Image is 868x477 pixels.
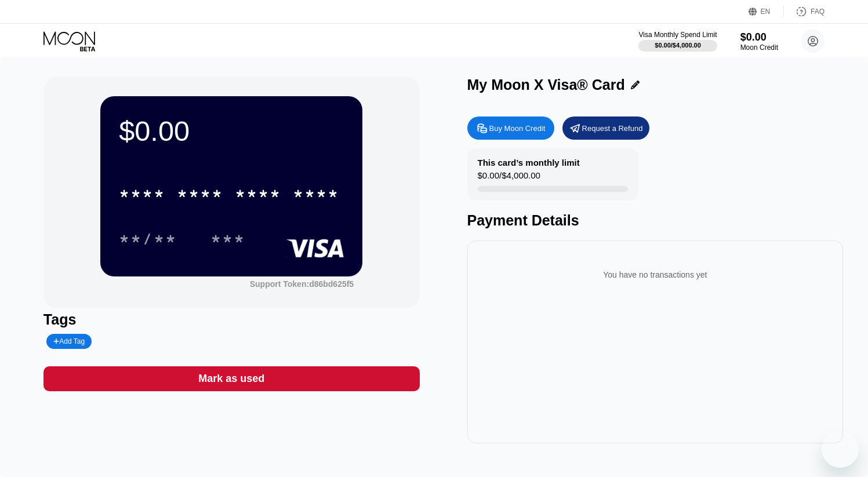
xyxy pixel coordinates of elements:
[638,31,717,39] div: Visa Monthly Spend Limit
[46,334,92,349] div: Add Tag
[119,115,344,147] div: $0.00
[478,170,540,186] div: $0.00 / $4,000.00
[467,77,625,93] div: My Moon X Visa® Card
[53,337,85,345] div: Add Tag
[811,8,825,16] div: FAQ
[655,42,701,49] div: $0.00 / $4,000.00
[562,116,649,140] div: Request a Refund
[822,431,859,468] iframe: Button to launch messaging window
[761,8,771,16] div: EN
[638,31,717,52] div: Visa Monthly Spend Limit$0.00/$4,000.00
[740,31,778,52] div: $0.00Moon Credit
[43,311,420,328] div: Tags
[784,6,825,17] div: FAQ
[467,116,554,140] div: Buy Moon Credit
[749,6,784,17] div: EN
[740,43,778,52] div: Moon Credit
[250,279,354,289] div: Support Token: d86bd625f5
[478,158,580,168] div: This card’s monthly limit
[740,31,778,43] div: $0.00
[250,279,354,289] div: Support Token:d86bd625f5
[43,366,420,391] div: Mark as used
[489,123,546,133] div: Buy Moon Credit
[198,372,264,385] div: Mark as used
[582,123,643,133] div: Request a Refund
[467,212,844,229] div: Payment Details
[477,258,834,291] div: You have no transactions yet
